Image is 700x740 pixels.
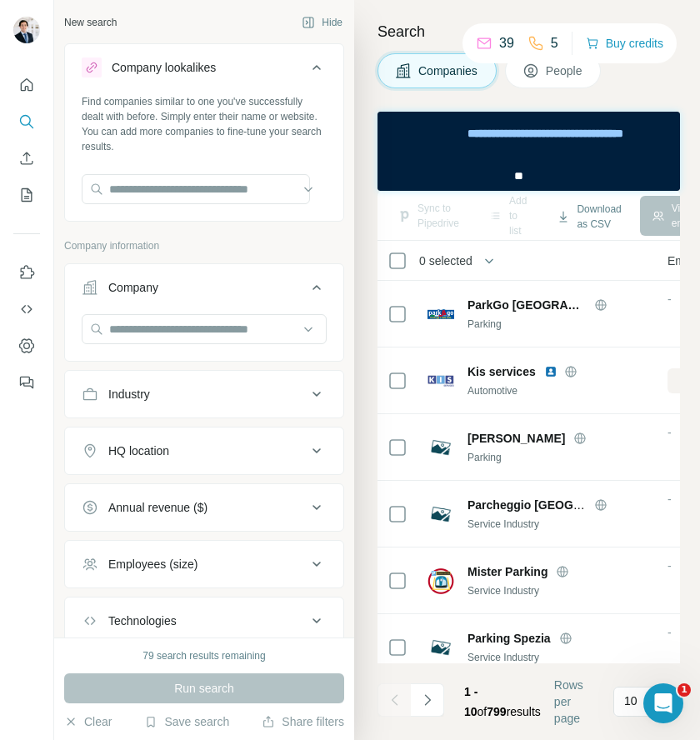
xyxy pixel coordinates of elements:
span: [PERSON_NAME] [467,430,565,447]
div: Company [108,279,158,296]
p: 5 [551,33,558,53]
img: Logo of Mister Parking [427,567,454,594]
img: Avatar [13,17,40,43]
button: Company lookalikes [65,47,343,94]
button: Use Surfe on LinkedIn [13,257,40,287]
button: Save search [144,713,229,730]
button: Dashboard [13,331,40,361]
button: Use Surfe API [13,294,40,324]
p: 39 [499,33,514,53]
span: People [546,62,584,79]
span: - [667,292,672,306]
button: Buy credits [586,32,663,55]
button: HQ location [65,431,343,471]
span: - [667,626,672,639]
div: HQ location [108,442,169,459]
button: Share filters [262,713,344,730]
span: Companies [418,62,479,79]
button: Technologies [65,601,343,641]
div: Service Industry [467,650,647,665]
div: Automotive [467,383,647,398]
button: Download as CSV [545,197,632,237]
span: Rows per page [554,677,600,727]
p: 10 [624,692,637,709]
div: Parking [467,317,647,332]
button: Company [65,267,343,314]
span: Parking Spezia [467,630,551,647]
iframe: Intercom live chat [643,683,683,723]
img: LinkedIn logo [544,365,557,378]
button: Search [13,107,40,137]
span: 0 selected [419,252,472,269]
img: Logo of Parking Spezia [427,634,454,661]
div: Company lookalikes [112,59,216,76]
button: Annual revenue ($) [65,487,343,527]
button: Feedback [13,367,40,397]
div: Industry [108,386,150,402]
span: results [464,685,541,718]
button: Navigate to next page [411,683,444,717]
div: Technologies [108,612,177,629]
iframe: Banner [377,112,680,191]
button: Clear [64,713,112,730]
span: ParkGo [GEOGRAPHIC_DATA] [467,297,586,313]
span: - [667,492,672,506]
span: 1 [677,683,691,697]
div: New search [64,15,117,30]
span: - [667,559,672,572]
img: Logo of ParkGo Italia [427,309,454,319]
p: Company information [64,238,344,253]
button: My lists [13,180,40,210]
div: Annual revenue ($) [108,499,207,516]
img: Logo of Caia Srl [427,434,454,461]
div: Find companies similar to one you've successfully dealt with before. Simply enter their name or w... [82,94,327,154]
button: Industry [65,374,343,414]
button: Enrich CSV [13,143,40,173]
span: 1 - 10 [464,685,477,718]
img: Logo of Kis services [427,367,454,394]
span: of [477,705,487,718]
span: 799 [487,705,506,718]
div: Service Industry [467,517,647,532]
span: Kis services [467,363,536,380]
button: Employees (size) [65,544,343,584]
button: Hide [290,10,354,35]
button: Quick start [13,70,40,100]
div: 79 search results remaining [142,648,265,663]
div: Service Industry [467,583,647,598]
span: Mister Parking [467,563,547,580]
div: Employees (size) [108,556,197,572]
h4: Search [377,20,680,43]
span: - [667,426,672,439]
img: Logo of Parcheggio San Giorgio La Spezia [427,501,454,527]
div: Parking [467,450,647,465]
